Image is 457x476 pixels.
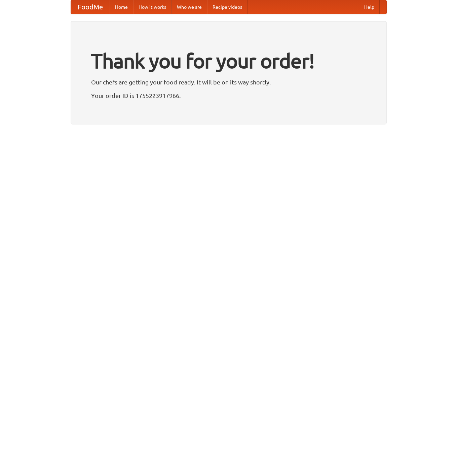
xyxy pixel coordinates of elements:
a: Recipe videos [207,0,247,14]
p: Our chefs are getting your food ready. It will be on its way shortly. [91,77,366,87]
a: Who we are [172,0,207,14]
a: How it works [133,0,172,14]
a: FoodMe [71,0,110,14]
a: Home [110,0,133,14]
p: Your order ID is 1755223917966. [91,90,366,101]
a: Help [359,0,380,14]
h1: Thank you for your order! [91,45,366,77]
